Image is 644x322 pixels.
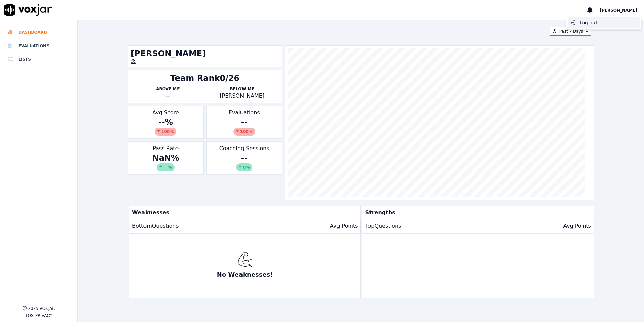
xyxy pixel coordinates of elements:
[205,86,279,92] p: Below Me
[206,141,282,175] div: Coaching Sessions
[600,8,637,13] span: [PERSON_NAME]
[128,106,203,139] div: Avg Score
[28,306,55,311] p: 2025 Voxjar
[128,141,203,175] div: Pass Rate
[132,222,179,230] p: Bottom Questions
[217,270,273,279] p: No Weaknesses!
[131,117,200,136] div: -- %
[205,92,279,100] p: [PERSON_NAME]
[365,222,401,230] p: Top Questions
[236,163,252,171] div: 0%
[157,163,175,171] div: ∞ %
[35,313,52,318] button: Privacy
[4,4,52,16] img: voxjar logo
[131,86,205,92] p: Above Me
[568,17,640,28] div: Log out
[170,73,240,84] div: Team Rank 0/26
[8,26,69,39] a: Dashboard
[206,106,282,139] div: Evaluations
[210,117,279,136] div: --
[155,128,176,136] div: 100 %
[210,153,279,171] div: --
[8,53,69,66] a: Lists
[129,206,358,219] p: Weaknesses
[131,48,279,59] h1: [PERSON_NAME]
[233,128,255,136] div: 100 %
[25,313,33,318] button: TOS
[237,252,253,267] img: muscle
[8,39,69,53] a: Evaluations
[550,27,591,36] button: Past 7 Days
[330,222,358,230] p: Avg Points
[566,16,641,30] div: [PERSON_NAME]
[600,6,644,14] button: [PERSON_NAME]
[362,206,591,219] p: Strengths
[131,153,200,171] div: NaN %
[563,222,591,230] p: Avg Points
[131,92,205,100] div: --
